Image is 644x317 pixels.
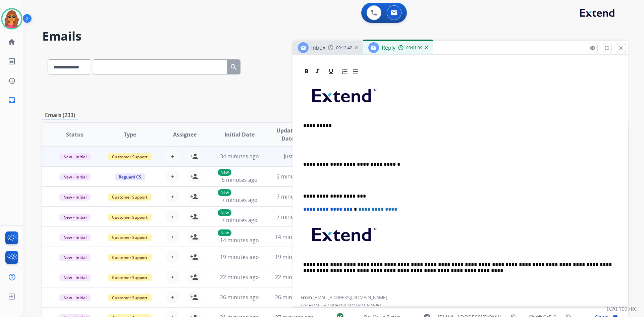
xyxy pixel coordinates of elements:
[312,66,322,76] div: Italic
[284,153,305,160] span: Just now
[302,66,312,76] div: Bold
[218,189,231,196] p: New
[66,130,84,139] span: Status
[166,230,179,244] button: +
[171,273,174,281] span: +
[275,233,314,241] span: 14 minutes ago
[166,190,179,203] button: +
[604,45,610,51] mat-icon: fullscreen
[590,45,596,51] mat-icon: remove_red_eye
[108,214,152,221] span: Customer Support
[220,253,259,261] span: 19 minutes ago
[171,152,174,160] span: +
[171,213,174,221] span: +
[326,66,336,76] div: Underline
[275,273,314,281] span: 22 minutes ago
[166,250,179,264] button: +
[218,169,231,176] p: New
[190,152,198,160] mat-icon: person_add
[171,253,174,261] span: +
[190,193,198,201] mat-icon: person_add
[59,254,91,261] span: New - Initial
[273,126,303,143] span: Updated Date
[275,294,314,301] span: 26 minutes ago
[59,153,91,160] span: New - Initial
[8,96,16,104] mat-icon: inbox
[190,293,198,301] mat-icon: person_add
[275,253,314,261] span: 19 minutes ago
[108,194,152,201] span: Customer Support
[222,176,258,183] span: 5 minutes ago
[166,150,179,163] button: +
[115,173,145,180] span: Reguard CS
[108,234,152,241] span: Customer Support
[190,253,198,261] mat-icon: person_add
[382,44,395,51] span: Reply
[108,254,152,261] span: Customer Support
[301,294,620,301] div: From:
[171,233,174,241] span: +
[173,130,197,139] span: Assignee
[108,153,152,160] span: Customer Support
[171,193,174,201] span: +
[220,273,259,281] span: 22 minutes ago
[59,194,91,201] span: New - Initial
[190,273,198,281] mat-icon: person_add
[171,172,174,180] span: +
[607,305,637,313] p: 0.20.1027RC
[340,66,350,76] div: Ordered List
[277,193,313,200] span: 7 minutes ago
[618,45,624,51] mat-icon: close
[277,213,313,220] span: 7 minutes ago
[108,274,152,281] span: Customer Support
[8,77,16,85] mat-icon: history
[222,196,258,204] span: 7 minutes ago
[8,38,16,46] mat-icon: home
[336,45,352,51] span: 00:12:42
[311,44,325,51] span: Inbox
[220,236,259,244] span: 14 minutes ago
[59,214,91,221] span: New - Initial
[190,213,198,221] mat-icon: person_add
[301,302,620,309] div: To:
[59,173,91,180] span: New - Initial
[218,229,231,236] p: New
[218,209,231,216] p: New
[406,45,422,51] span: 00:01:09
[313,294,387,301] span: [EMAIL_ADDRESS][DOMAIN_NAME]
[171,293,174,301] span: +
[351,66,361,76] div: Bullet List
[8,57,16,65] mat-icon: list_alt
[59,234,91,241] span: New - Initial
[59,294,91,301] span: New - Initial
[108,294,152,301] span: Customer Support
[220,294,259,301] span: 26 minutes ago
[166,270,179,284] button: +
[224,130,255,139] span: Initial Date
[59,274,91,281] span: New - Initial
[220,153,259,160] span: 34 minutes ago
[222,216,258,224] span: 7 minutes ago
[190,233,198,241] mat-icon: person_add
[307,302,381,309] span: [EMAIL_ADDRESS][DOMAIN_NAME]
[277,173,313,180] span: 2 minutes ago
[166,170,179,183] button: +
[230,63,238,71] mat-icon: search
[166,290,179,304] button: +
[166,210,179,223] button: +
[42,30,628,43] h2: Emails
[42,111,78,119] p: Emails (233)
[190,172,198,180] mat-icon: person_add
[2,9,21,28] img: avatar
[124,130,136,139] span: Type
